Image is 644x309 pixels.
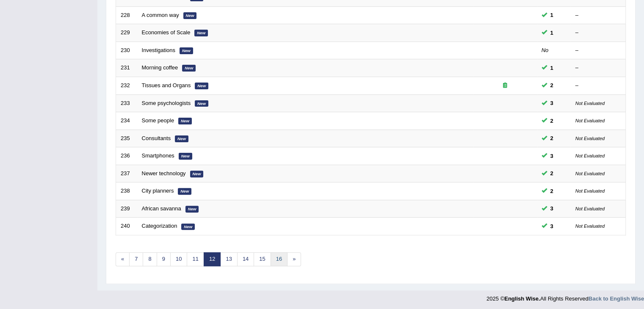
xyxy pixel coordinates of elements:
[142,64,178,71] a: Morning coffee
[547,63,557,72] span: You can still take this question
[575,82,621,90] div: –
[547,204,557,213] span: You can still take this question
[116,112,137,130] td: 234
[547,222,557,231] span: You can still take this question
[142,12,179,18] a: A common way
[195,100,208,107] em: New
[175,135,188,142] em: New
[486,290,644,303] div: 2025 © All Rights Reserved
[271,252,287,266] a: 16
[542,47,549,53] em: No
[194,30,208,36] em: New
[547,28,557,37] span: You can still take this question
[287,252,301,266] a: »
[142,135,171,141] a: Consultants
[142,29,191,36] a: Economies of Scale
[116,130,137,147] td: 235
[142,223,177,229] a: Categorization
[237,252,254,266] a: 14
[187,252,204,266] a: 11
[116,182,137,200] td: 238
[142,82,191,88] a: Tissues and Organs
[183,12,197,19] em: New
[116,218,137,235] td: 240
[185,206,199,212] em: New
[478,82,532,90] div: Exam occurring question
[190,171,204,177] em: New
[116,6,137,24] td: 228
[116,77,137,94] td: 232
[116,41,137,59] td: 230
[547,152,557,160] span: You can still take this question
[129,252,143,266] a: 7
[204,252,221,266] a: 12
[182,65,196,72] em: New
[575,64,621,72] div: –
[178,188,191,195] em: New
[142,47,176,53] a: Investigations
[575,188,605,193] small: Not Evaluated
[179,153,192,160] em: New
[547,99,557,108] span: You can still take this question
[575,223,605,229] small: Not Evaluated
[575,206,605,211] small: Not Evaluated
[547,187,557,196] span: You can still take this question
[195,83,208,89] em: New
[180,47,193,54] em: New
[575,118,605,123] small: Not Evaluated
[116,165,137,182] td: 237
[575,47,621,55] div: –
[157,252,171,266] a: 9
[547,116,557,125] span: You can still take this question
[575,153,605,158] small: Not Evaluated
[116,252,130,266] a: «
[142,188,174,194] a: City planners
[178,118,192,124] em: New
[170,252,187,266] a: 10
[254,252,271,266] a: 15
[181,223,195,230] em: New
[575,29,621,37] div: –
[575,171,605,176] small: Not Evaluated
[116,94,137,112] td: 233
[116,59,137,77] td: 231
[547,134,557,143] span: You can still take this question
[220,252,237,266] a: 13
[589,295,644,302] a: Back to English Wise
[142,117,174,124] a: Some people
[547,81,557,90] span: You can still take this question
[116,24,137,42] td: 229
[575,136,605,141] small: Not Evaluated
[142,205,181,212] a: African savanna
[142,100,191,106] a: Some psychologists
[143,252,157,266] a: 8
[547,169,557,178] span: You can still take this question
[575,11,621,19] div: –
[504,295,540,302] strong: English Wise.
[547,11,557,19] span: You can still take this question
[116,147,137,165] td: 236
[142,170,186,177] a: Newer technology
[116,200,137,218] td: 239
[142,152,174,159] a: Smartphones
[575,101,605,106] small: Not Evaluated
